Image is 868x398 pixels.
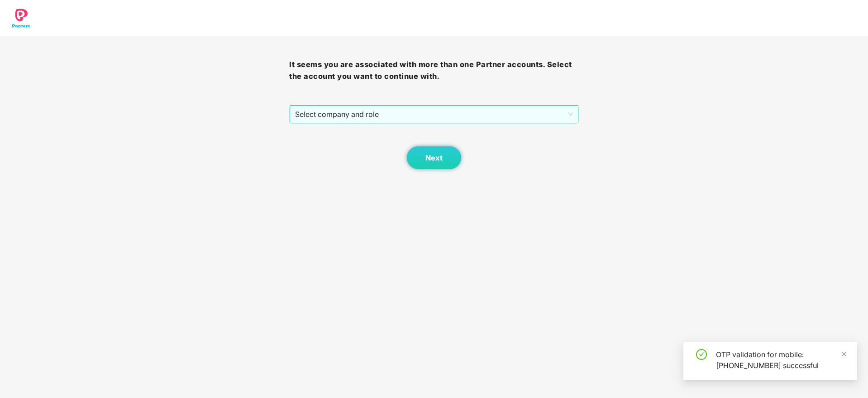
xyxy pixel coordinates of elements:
span: Select company and role [295,106,572,123]
span: check-circle [696,349,707,360]
button: Next [407,146,461,169]
div: OTP validation for mobile: [PHONE_NUMBER] successful [716,349,846,371]
span: Next [425,154,443,162]
span: close [841,351,847,357]
h3: It seems you are associated with more than one Partner accounts. Select the account you want to c... [289,59,578,82]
